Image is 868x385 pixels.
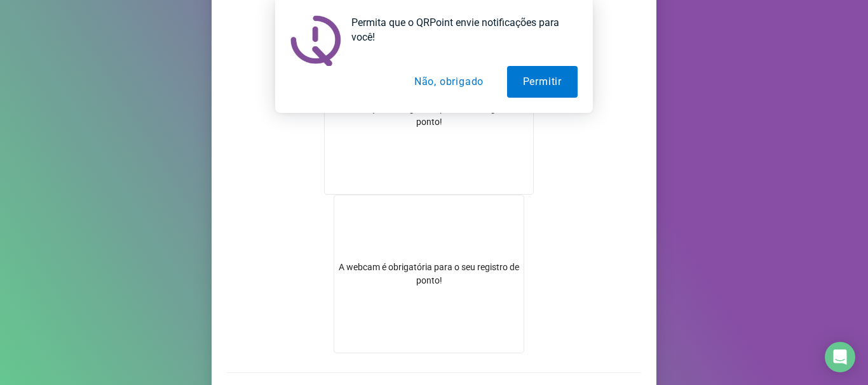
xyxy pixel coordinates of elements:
div: A webcam é obrigatória para o seu registro de ponto! [334,195,524,353]
div: Permita que o QRPoint envie notificações para você! [341,15,578,44]
button: Permitir [507,66,578,98]
img: notification icon [290,15,341,66]
div: A localização é obrigatória para o seu registro de ponto! [325,102,533,129]
div: Open Intercom Messenger [825,342,855,372]
button: Não, obrigado [398,66,499,98]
